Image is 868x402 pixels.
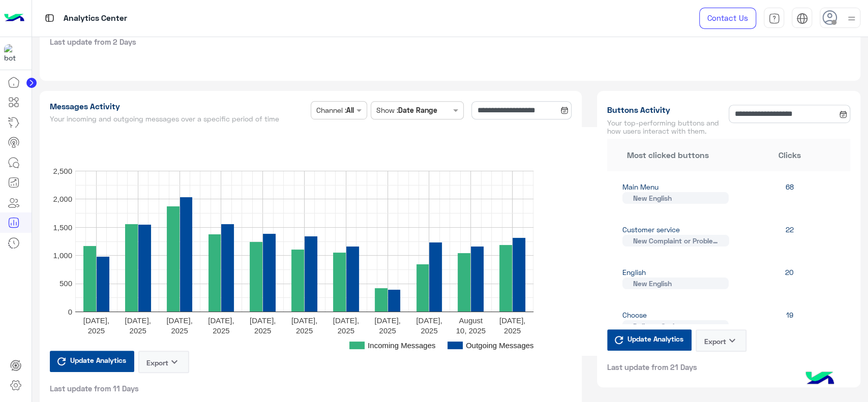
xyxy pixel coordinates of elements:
i: keyboard_arrow_down [726,334,738,347]
text: [DATE], [249,316,275,324]
img: hulul-logo.png [802,361,837,397]
img: Logo [4,8,24,29]
span: Update Analytics [68,353,129,367]
button: Update Analytics [607,329,692,351]
text: 2025 [421,326,437,334]
text: 2025 [295,326,312,334]
span: Delivery Options [622,320,729,332]
text: [DATE], [333,316,358,324]
img: profile [845,12,858,25]
span: Update Analytics [625,332,686,346]
text: [DATE], [291,316,317,324]
div: 68 [729,181,850,204]
h1: Messages Activity [50,101,307,111]
text: 2025 [503,326,520,334]
p: Analytics Center [64,12,127,25]
text: [DATE], [83,316,109,324]
text: 2025 [87,326,104,334]
text: 500 [59,279,72,288]
text: 1,000 [53,251,72,259]
text: [DATE], [166,316,192,324]
text: 10, 2025 [456,326,485,334]
div: 20 [729,267,850,289]
text: 2025 [213,326,229,334]
text: Outgoing Messages [466,341,533,349]
span: Last update from 11 Days [50,383,139,393]
text: 2,000 [53,195,72,203]
text: 2025 [254,326,271,334]
div: English [607,267,729,289]
img: tab [796,13,808,24]
i: keyboard_arrow_down [168,356,181,368]
text: [DATE], [374,316,400,324]
text: August [459,316,483,324]
a: Contact Us [699,8,756,29]
div: 22 [729,224,850,246]
img: 317874714732967 [4,44,22,63]
span: New English [622,277,729,289]
text: 2025 [337,326,354,334]
img: tab [43,12,56,24]
div: Choose [607,310,729,332]
div: Most clicked buttons [607,149,729,161]
text: 2,500 [53,166,72,175]
span: Last update from 2 Days [50,37,136,47]
text: 0 [68,307,72,316]
text: [DATE], [208,316,234,324]
div: 19 [729,310,850,332]
span: Last update from 21 Days [607,362,697,372]
text: [DATE], [125,316,151,324]
span: New Complaint or Problem [622,235,729,246]
text: 1,500 [53,223,72,231]
text: Incoming Messages [368,341,435,349]
div: Clicks [729,149,850,161]
span: New English [622,192,729,204]
h1: Buttons Activity [607,105,725,115]
text: [DATE], [499,316,525,324]
button: Update Analytics [50,351,134,372]
h5: Your incoming and outgoing messages over a specific period of time [50,115,307,123]
text: [DATE], [416,316,442,324]
div: Customer service [607,224,729,246]
h5: Your top-performing buttons and how users interact with them. [607,119,725,135]
svg: A chart. [50,127,600,356]
img: tab [768,13,780,24]
text: 2025 [379,326,396,334]
text: 2025 [129,326,146,334]
button: Exportkeyboard_arrow_down [138,351,189,373]
div: Main Menu [607,181,729,204]
text: 2025 [171,326,188,334]
button: Exportkeyboard_arrow_down [696,329,746,352]
a: tab [764,8,784,29]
